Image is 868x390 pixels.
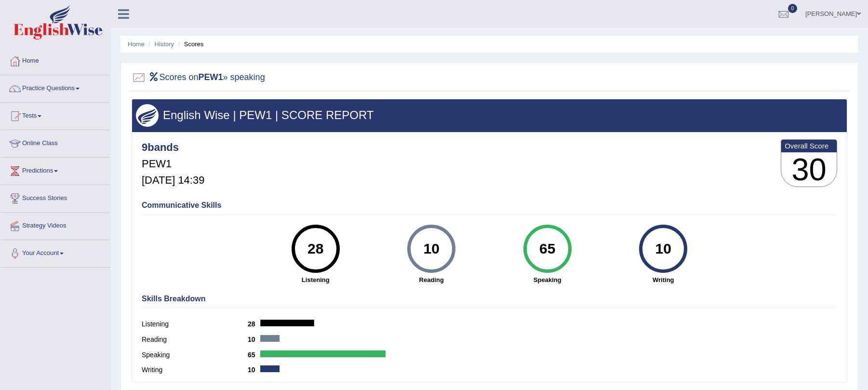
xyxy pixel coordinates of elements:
[142,201,837,210] h4: Communicative Skills
[142,158,204,170] h5: PEW1
[176,40,204,49] li: Scores
[0,185,110,209] a: Success Stories
[788,4,798,13] span: 0
[132,70,265,85] h2: Scores on » speaking
[0,75,110,99] a: Practice Questions
[142,175,204,186] h5: [DATE] 14:39
[263,275,369,284] strong: Listening
[0,48,110,72] a: Home
[0,213,110,237] a: Strategy Videos
[142,319,248,329] label: Listening
[248,320,260,328] b: 28
[142,350,248,360] label: Speaking
[0,130,110,154] a: Online Class
[128,40,145,48] a: Home
[136,109,843,121] h3: English Wise | PEW1 | SCORE REPORT
[248,336,260,343] b: 10
[781,152,837,187] h3: 30
[785,142,833,150] b: Overall Score
[298,229,333,269] div: 28
[0,103,110,127] a: Tests
[142,365,248,375] label: Writing
[142,295,837,303] h4: Skills Breakdown
[414,229,449,269] div: 10
[378,275,485,284] strong: Reading
[494,275,601,284] strong: Speaking
[155,40,174,48] a: History
[646,229,681,269] div: 10
[248,366,260,374] b: 10
[136,104,159,127] img: wings.png
[248,351,260,359] b: 65
[610,275,717,284] strong: Writing
[530,229,565,269] div: 65
[142,335,248,345] label: Reading
[0,240,110,264] a: Your Account
[199,72,223,82] b: PEW1
[0,158,110,182] a: Predictions
[142,142,204,153] h4: 9bands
